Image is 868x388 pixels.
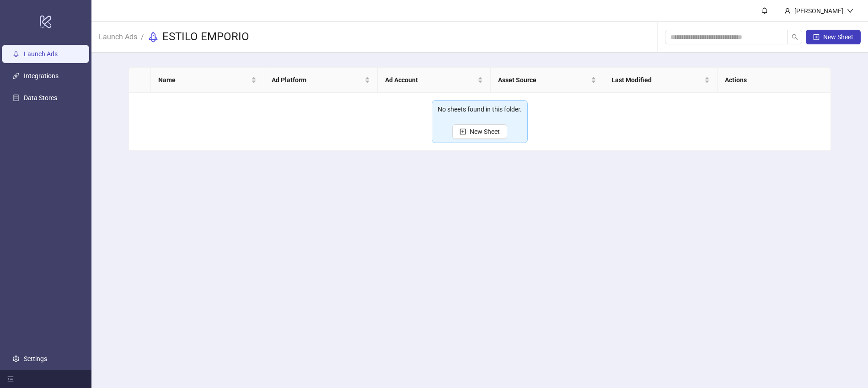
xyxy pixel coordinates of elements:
span: New Sheet [823,33,853,41]
span: search [792,34,798,40]
span: rocket [148,32,159,43]
li: / [141,30,144,44]
span: New Sheet [470,128,500,135]
a: Launch Ads [97,31,139,41]
th: Last Modified [604,68,718,93]
span: plus-square [460,128,466,135]
a: Launch Ads [24,50,58,58]
span: plus-square [813,34,820,40]
div: [PERSON_NAME] [791,6,847,16]
span: user [784,8,791,14]
th: Name [151,68,264,93]
button: New Sheet [806,30,861,44]
th: Ad Platform [264,68,378,93]
div: No sheets found in this folder. [438,104,522,114]
span: Name [158,75,249,85]
span: Asset Source [498,75,589,85]
span: Last Modified [611,75,702,85]
button: New Sheet [452,124,507,139]
h3: ESTILO EMPORIO [162,30,249,44]
a: Integrations [24,72,59,80]
span: Ad Account [385,75,476,85]
th: Actions [718,68,831,93]
a: Data Stores [24,94,57,101]
span: bell [761,7,768,14]
th: Asset Source [491,68,604,93]
span: menu-fold [7,376,14,382]
span: down [847,8,853,14]
th: Ad Account [378,68,491,93]
a: Settings [24,355,47,362]
span: Ad Platform [272,75,363,85]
